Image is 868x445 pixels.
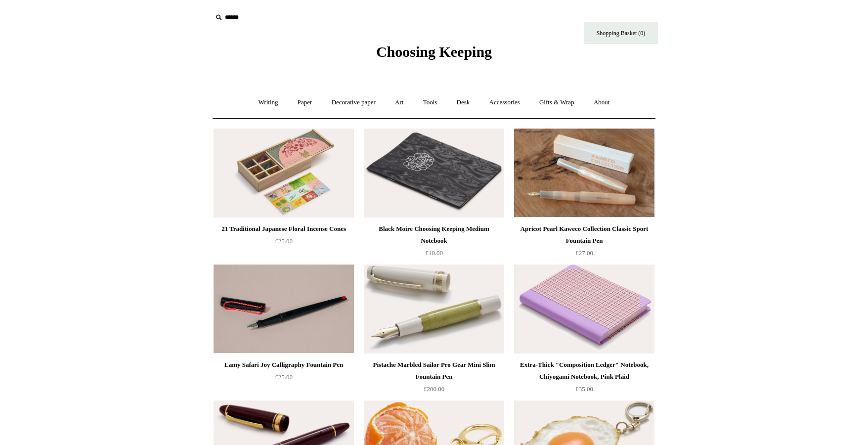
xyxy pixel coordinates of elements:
span: £27.00 [575,249,593,257]
a: Art [386,89,412,116]
img: Pistache Marbled Sailor Pro Gear Mini Slim Fountain Pen [364,265,504,354]
span: £35.00 [575,385,593,393]
a: Accessories [480,89,529,116]
img: Black Moire Choosing Keeping Medium Notebook [364,129,504,218]
a: Tools [414,89,446,116]
span: Choosing Keeping [376,44,492,60]
a: Apricot Pearl Kaweco Collection Classic Sport Fountain Pen Apricot Pearl Kaweco Collection Classi... [514,129,654,218]
a: Shopping Basket (0) [584,22,658,44]
div: Extra-Thick "Composition Ledger" Notebook, Chiyogami Notebook, Pink Plaid [517,359,652,383]
div: Black Moire Choosing Keeping Medium Notebook [366,223,502,247]
a: Gifts & Wrap [530,89,583,116]
span: £25.00 [275,237,293,245]
img: Extra-Thick "Composition Ledger" Notebook, Chiyogami Notebook, Pink Plaid [514,265,654,354]
a: Pistache Marbled Sailor Pro Gear Mini Slim Fountain Pen £200.00 [364,359,504,400]
img: 21 Traditional Japanese Floral Incense Cones [214,129,354,218]
a: Black Moire Choosing Keeping Medium Notebook £10.00 [364,223,504,264]
a: Extra-Thick "Composition Ledger" Notebook, Chiyogami Notebook, Pink Plaid Extra-Thick "Compositio... [514,265,654,354]
a: Writing [250,89,287,116]
div: 21 Traditional Japanese Floral Incense Cones [216,223,351,235]
span: £25.00 [275,373,293,381]
span: £200.00 [424,385,444,393]
a: Lamy Safari Joy Calligraphy Fountain Pen £25.00 [214,359,354,400]
div: Lamy Safari Joy Calligraphy Fountain Pen [216,359,351,371]
a: Desk [448,89,479,116]
a: Lamy Safari Joy Calligraphy Fountain Pen Lamy Safari Joy Calligraphy Fountain Pen [214,265,354,354]
a: Decorative paper [323,89,385,116]
a: About [585,89,619,116]
span: £10.00 [425,249,443,257]
a: Paper [289,89,321,116]
a: 21 Traditional Japanese Floral Incense Cones £25.00 [214,223,354,264]
img: Apricot Pearl Kaweco Collection Classic Sport Fountain Pen [514,129,654,218]
a: Pistache Marbled Sailor Pro Gear Mini Slim Fountain Pen Pistache Marbled Sailor Pro Gear Mini Sli... [364,265,504,354]
div: Pistache Marbled Sailor Pro Gear Mini Slim Fountain Pen [366,359,502,383]
a: Choosing Keeping [376,51,492,58]
a: 21 Traditional Japanese Floral Incense Cones 21 Traditional Japanese Floral Incense Cones [214,129,354,218]
a: Apricot Pearl Kaweco Collection Classic Sport Fountain Pen £27.00 [514,223,654,264]
div: Apricot Pearl Kaweco Collection Classic Sport Fountain Pen [517,223,652,247]
a: Black Moire Choosing Keeping Medium Notebook Black Moire Choosing Keeping Medium Notebook [364,129,504,218]
img: Lamy Safari Joy Calligraphy Fountain Pen [214,265,354,354]
a: Extra-Thick "Composition Ledger" Notebook, Chiyogami Notebook, Pink Plaid £35.00 [514,359,654,400]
